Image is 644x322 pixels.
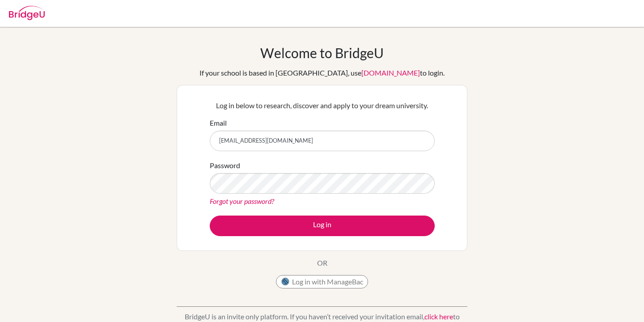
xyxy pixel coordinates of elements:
p: OR [317,258,327,268]
button: Log in with ManageBac [276,275,368,288]
p: Log in below to research, discover and apply to your dream university. [210,100,435,111]
a: Forgot your password? [210,197,274,205]
a: click here [424,312,453,321]
h1: Welcome to BridgeU [260,45,384,61]
button: Log in [210,216,435,236]
label: Email [210,118,227,128]
a: [DOMAIN_NAME] [361,68,420,77]
label: Password [210,160,240,171]
div: If your school is based in [GEOGRAPHIC_DATA], use to login. [199,68,445,78]
img: Bridge-U [9,6,45,20]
